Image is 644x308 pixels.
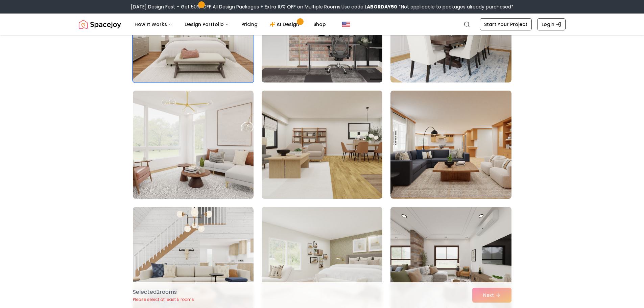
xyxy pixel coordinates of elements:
[537,18,566,30] a: Login
[342,20,350,28] img: United States
[480,18,532,30] a: Start Your Project
[129,18,331,31] nav: Main
[264,18,307,31] a: AI Design
[129,18,178,31] button: How It Works
[179,18,235,31] button: Design Portfolio
[79,18,121,31] img: Spacejoy Logo
[341,3,397,10] span: Use code:
[133,297,194,302] p: Please select at least 5 rooms
[364,3,397,10] b: LABORDAY50
[131,3,514,10] div: [DATE] Design Fest – Get 50% OFF All Design Packages + Extra 10% OFF on Multiple Rooms.
[236,18,263,31] a: Pricing
[133,91,254,199] img: Room room-28
[397,3,514,10] span: *Not applicable to packages already purchased*
[133,288,194,296] p: Selected 2 room s
[308,18,331,31] a: Shop
[262,91,382,199] img: Room room-29
[79,18,121,31] a: Spacejoy
[79,14,566,35] nav: Global
[390,91,511,199] img: Room room-30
